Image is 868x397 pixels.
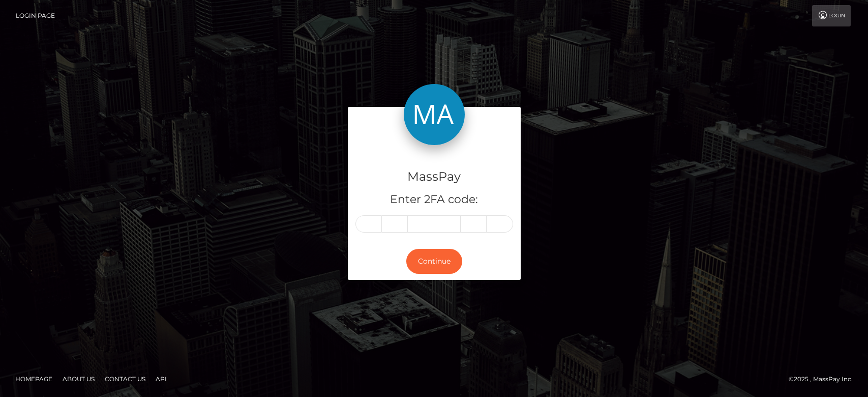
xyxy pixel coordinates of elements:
[404,84,465,145] img: MassPay
[16,5,55,26] a: Login Page
[812,5,851,26] a: Login
[355,192,513,208] h5: Enter 2FA code:
[58,371,99,387] a: About Us
[152,371,171,387] a: API
[101,371,149,387] a: Contact Us
[11,371,56,387] a: Homepage
[355,168,513,186] h4: MassPay
[406,249,462,274] button: Continue
[789,374,860,385] div: © 2025 , MassPay Inc.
